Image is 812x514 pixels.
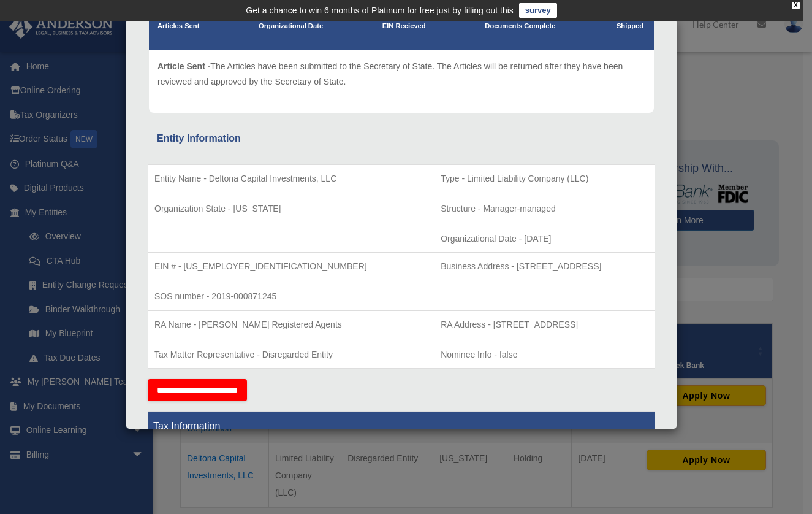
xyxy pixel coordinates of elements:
[154,347,428,362] p: Tax Matter Representative - Disregarded Entity
[157,59,645,89] p: The Articles have been submitted to the Secretary of State. The Articles will be returned after t...
[157,130,646,147] div: Entity Information
[519,3,557,18] a: survey
[441,317,648,332] p: RA Address - [STREET_ADDRESS]
[157,61,210,71] span: Article Sent -
[154,289,428,304] p: SOS number - 2019-000871245
[792,2,800,9] div: close
[441,259,648,274] p: Business Address - [STREET_ADDRESS]
[154,317,428,332] p: RA Name - [PERSON_NAME] Registered Agents
[485,20,555,33] p: Documents Complete
[154,259,428,274] p: EIN # - [US_EMPLOYER_IDENTIFICATION_NUMBER]
[382,20,426,33] p: EIN Recieved
[441,171,648,186] p: Type - Limited Liability Company (LLC)
[154,171,428,186] p: Entity Name - Deltona Capital Investments, LLC
[441,231,648,247] p: Organizational Date - [DATE]
[259,20,323,33] p: Organizational Date
[246,3,514,18] div: Get a chance to win 6 months of Platinum for free just by filling out this
[154,201,428,217] p: Organization State - [US_STATE]
[148,412,655,442] th: Tax Information
[441,201,648,217] p: Structure - Manager-managed
[615,20,645,33] p: Shipped
[441,347,648,362] p: Nominee Info - false
[157,20,199,33] p: Articles Sent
